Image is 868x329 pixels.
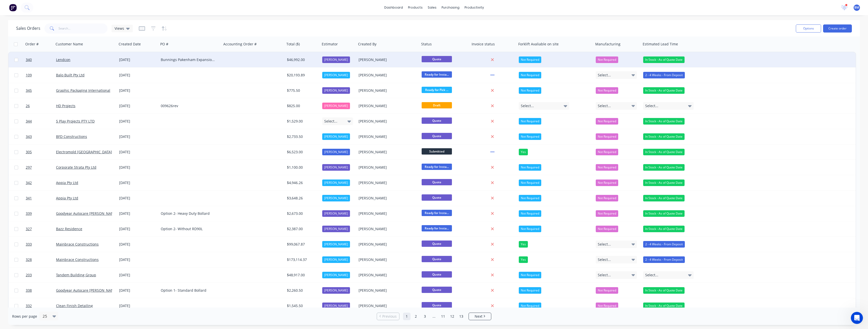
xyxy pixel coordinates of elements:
[287,180,317,185] div: $4,946.26
[56,242,99,247] a: Mainbrace Constructions
[854,5,859,10] span: BM
[322,241,350,248] div: [PERSON_NAME]
[26,57,32,62] span: 340
[26,303,32,308] span: 332
[448,313,456,320] a: Page 12
[322,256,350,263] div: [PERSON_NAME]
[56,288,118,293] a: Goodyear Autocare [PERSON_NAME]
[596,164,618,171] button: Not Required
[160,42,168,47] div: PO #
[643,133,685,140] div: In Stock - As of Quote Date
[56,57,70,62] a: Lendcon
[519,164,541,171] div: Not Required
[322,210,350,217] div: [PERSON_NAME]
[596,210,618,217] button: Not Required
[359,73,415,78] div: [PERSON_NAME]
[26,298,56,313] a: 332
[287,211,317,216] div: $2,673.00
[598,226,616,231] span: Not Required
[598,103,611,108] span: Select...
[359,288,415,293] div: [PERSON_NAME]
[287,303,317,308] div: $1,545.50
[322,56,350,63] div: [PERSON_NAME]
[359,273,415,278] div: [PERSON_NAME]
[851,312,863,324] iframe: Intercom live chat
[26,88,32,93] span: 345
[119,73,157,78] div: [DATE]
[519,287,541,294] div: Not Required
[430,313,438,320] a: Jump forward
[56,303,93,308] a: Clean Finish Detailing
[56,42,83,47] div: Customer Name
[322,287,350,294] div: [PERSON_NAME]
[596,87,618,94] button: Not Required
[359,242,415,247] div: [PERSON_NAME]
[26,191,56,206] a: 341
[26,98,56,113] a: 26
[287,242,317,247] div: $99,067.87
[16,26,40,31] h1: Sales Orders
[598,73,611,78] span: Select...
[422,117,452,124] span: Quote
[643,180,685,186] div: In Stock - As of Quote Date
[643,226,685,232] div: In Stock - As of Quote Date
[26,119,32,124] span: 344
[519,226,541,232] div: Not Required
[322,164,350,171] div: [PERSON_NAME]
[598,165,616,170] span: Not Required
[26,196,32,201] span: 341
[596,180,618,186] button: Not Required
[595,42,620,47] div: Manufacturing
[422,271,452,278] span: Quote
[26,221,56,236] a: 327
[322,149,350,155] div: [PERSON_NAME]
[596,303,618,309] button: Not Required
[26,129,56,144] a: 343
[26,252,56,267] a: 328
[359,134,415,139] div: [PERSON_NAME]
[598,242,611,247] span: Select...
[119,303,157,308] div: [DATE]
[119,288,157,293] div: [DATE]
[422,194,452,201] span: Quote
[359,180,415,185] div: [PERSON_NAME]
[519,72,541,78] div: Not Required
[26,180,32,185] span: 342
[422,287,452,293] span: Quote
[469,314,491,319] a: Next page
[519,241,528,248] div: Yes
[26,237,56,252] a: 333
[26,103,30,108] span: 26
[598,257,611,262] span: Select...
[56,88,110,93] a: Graphic Packaging International
[119,57,157,62] div: [DATE]
[359,165,415,170] div: [PERSON_NAME]
[643,149,685,155] div: In Stock - As of Quote Date
[56,149,112,154] a: Electromold [GEOGRAPHIC_DATA]
[598,119,616,124] span: Not Required
[598,273,611,278] span: Select...
[56,134,87,139] a: BFD Constructions
[119,211,157,216] div: [DATE]
[322,42,338,47] div: Estimator
[422,87,452,93] span: Ready for Pick ...
[643,118,685,125] div: In Stock - As of Quote Date
[596,118,618,125] button: Not Required
[56,273,96,277] a: Tandem Building Group
[26,165,32,170] span: 297
[377,314,399,319] a: Previous page
[56,119,95,124] a: 5 Play Projects PTY LTD
[12,314,37,319] span: Rows per page
[322,103,350,109] div: [PERSON_NAME]
[223,42,257,47] div: Accounting Order #
[643,303,685,309] div: In Stock - As of Quote Date
[359,119,415,124] div: [PERSON_NAME]
[596,195,618,201] button: Not Required
[422,256,452,262] span: Quote
[796,24,821,33] button: Options
[422,102,452,108] span: Draft
[324,119,337,124] span: Select...
[382,4,405,11] a: dashboard
[115,26,124,31] span: Views
[643,164,685,171] div: In Stock - As of Quote Date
